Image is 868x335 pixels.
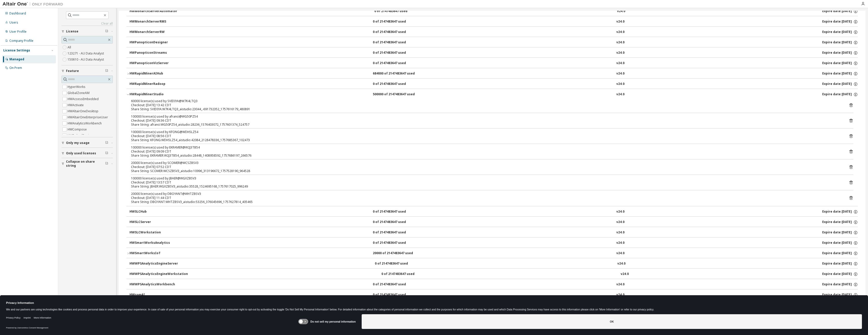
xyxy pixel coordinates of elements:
div: Expire date: [DATE] [822,71,858,76]
button: HWRapidMinerAIHub684000 of 2147483647 usedv24.0Expire date:[DATE] [126,68,858,79]
div: 20000 of 2147483647 used [373,251,418,256]
div: 100000 license(s) used by KFONG@WDHSLZ54 [131,130,841,134]
div: Dashboard [9,11,26,15]
div: Expire date: [DATE] [822,293,858,297]
div: HWromAI [129,293,175,297]
div: 100000 license(s) used by JBAER@WGXZBSV3 [131,176,841,180]
button: Only my usage [61,137,113,148]
div: v24.0 [616,51,624,55]
div: 684000 of 2147483647 used [373,71,418,76]
div: 0 of 2147483647 used [375,262,420,266]
div: 0 of 2147483647 used [373,51,418,55]
div: Checkout: [DATE] 11:44 CDT [131,196,841,200]
div: v24.0 [616,20,624,24]
div: HWSmartWorksIoT [129,251,175,256]
button: HWSLCHub0 of 2147483647 usedv24.0Expire date:[DATE] [129,206,858,217]
span: Only used licenses [66,151,96,155]
div: Managed [9,57,24,61]
label: 150610 - AU Data Analyst [68,57,105,63]
div: Expire date: [DATE] [822,230,858,235]
img: Altair One [3,2,66,7]
button: HWWPSAnalyticsEngineWorkstation0 of 2147483647 usedv24.0Expire date:[DATE] [129,269,858,280]
label: HWAccessEmbedded [68,96,100,102]
div: v24.0 [616,241,624,245]
div: Share String: KFONG:WDHSLZ54_aistudio:42084_2128478336_1757685367_102473 [131,138,841,142]
div: 0 of 2147483647 used [373,20,418,24]
div: Checkout: [DATE] 13:42 CDT [131,103,841,107]
div: HWMonarchServerRW [129,30,175,34]
div: v24.0 [616,230,624,235]
div: v24.0 [616,282,624,287]
div: On Prem [9,66,22,70]
div: Expire date: [DATE] [822,210,858,214]
button: HWRapidMinerStudio500000 of 2147483647 usedv24.0Expire date:[DATE] [126,89,858,100]
label: GlobalZoneAM [68,90,91,96]
button: HWSLCWorkstation0 of 2147483647 usedv24.0Expire date:[DATE] [129,227,858,238]
a: Clear all [61,22,113,26]
div: HWWPSAnalyticsEngineWorkstation [129,272,188,276]
div: v24.0 [617,262,625,266]
div: Share String: SCOMER:WCSZBSV3_aistudio:10996_313196672_1757528190_964528 [131,169,841,173]
button: HWWPSAnalyticsWorkbench0 of 2147483647 usedv24.0Expire date:[DATE] [129,279,858,290]
div: Share String: afranci:WG50PZ54_aistudio:28236_1576403072_1757601374_524757 [131,123,841,127]
div: Expire date: [DATE] [822,61,858,66]
div: Share String: SVIDIYA:W7K4LTQ3_aistudio:23044_-691732352_1757616179_480891 [131,107,841,111]
div: 100000 license(s) used by EKRAMER@W2J3TB54 [131,145,841,150]
div: v24.0 [617,9,625,14]
button: HWSmartWorksIoT20000 of 2147483647 usedv24.0Expire date:[DATE] [126,248,858,259]
div: HWPanopticonDesigner [129,40,175,45]
div: HWSmartWorksAnalytics [129,241,175,245]
div: v24.0 [616,71,624,76]
div: v24.0 [616,251,624,256]
div: Share String: EKRAMER:W2J3TB54_aistudio:28448_1408958592_1757686197_266576 [131,154,841,158]
div: HWPanopticonVizServer [129,61,175,66]
div: HWMonarchServerRMS [129,20,175,24]
label: HWAnalyticsWorkbench [68,120,103,126]
div: HWSLCServer [129,220,175,225]
div: 500000 of 2147483647 used [373,92,418,97]
div: v24.0 [616,92,624,97]
button: HWWPSAnalyticsEngineServer0 of 2147483647 usedv24.0Expire date:[DATE] [129,258,858,269]
div: Expire date: [DATE] [822,282,858,287]
div: Expire date: [DATE] [822,92,858,97]
div: HWWPSAnalyticsEngineServer [129,262,178,266]
div: 0 of 2147483647 used [373,61,418,66]
label: All [68,44,72,50]
div: HWRapidMinerRadoop [129,82,175,86]
div: HWRapidMinerStudio [129,92,175,97]
span: Collapse on share string [66,160,105,168]
div: 60000 license(s) used by SVIDIYA@W7K4LTQ3 [131,99,841,103]
label: HWAltairOneDesktop [68,108,99,114]
div: 0 of 2147483647 used [373,82,418,86]
div: HWSLCWorkstation [129,230,175,235]
div: Expire date: [DATE] [822,251,858,256]
div: v24.0 [616,30,624,34]
div: 0 of 2147483647 used [373,293,418,297]
div: Expire date: [DATE] [822,272,858,276]
div: v24.0 [616,82,624,86]
div: HWRapidMinerAIHub [129,71,175,76]
div: Expire date: [DATE] [822,241,858,245]
button: HWMonarchServerRMS0 of 2147483647 usedv24.0Expire date:[DATE] [129,16,858,27]
button: HWPanopticonStreams0 of 2147483647 usedv24.0Expire date:[DATE] [129,47,858,59]
div: Expire date: [DATE] [822,220,858,225]
div: HWSLCHub [129,210,175,214]
span: Feature [66,69,79,73]
button: License [61,26,113,37]
button: HWromAI0 of 2147483647 usedv24.0Expire date:[DATE] [129,289,858,301]
div: 0 of 2147483647 used [373,30,418,34]
div: Expire date: [DATE] [822,51,858,55]
label: HWActivate [68,102,85,108]
div: 20000 license(s) used by SCOMER@WCSZBSV3 [131,161,841,165]
div: Share String: JBAER:WGXZBSV3_aistudio:35528_1524695168_1757617025_996249 [131,184,841,189]
div: v24.0 [616,293,624,297]
button: HWRapidMinerRadoop0 of 2147483647 usedv24.0Expire date:[DATE] [129,79,858,90]
label: HyperWorks [68,84,86,90]
label: HWEmbedBasic [68,133,91,139]
button: HWPanopticonVizServer0 of 2147483647 usedv24.0Expire date:[DATE] [129,58,858,69]
div: 0 of 2147483647 used [373,282,418,287]
div: v24.0 [616,220,624,225]
span: License [66,29,78,33]
label: HWCompose [68,126,88,133]
div: v24.0 [616,61,624,66]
